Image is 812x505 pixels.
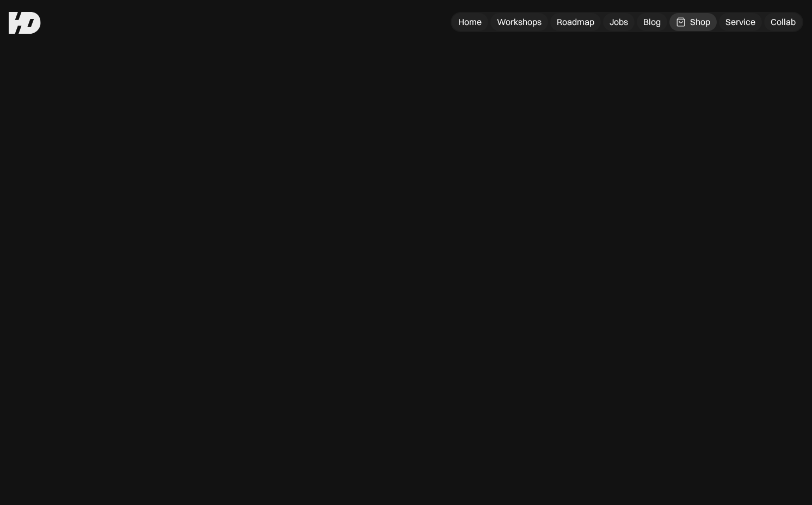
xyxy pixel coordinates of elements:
[497,16,542,28] div: Workshops
[557,16,594,28] div: Roadmap
[719,13,762,31] a: Service
[610,16,628,28] div: Jobs
[490,13,548,31] a: Workshops
[725,16,755,28] div: Service
[690,16,710,28] div: Shop
[550,13,601,31] a: Roadmap
[643,16,661,28] div: Blog
[603,13,635,31] a: Jobs
[669,13,717,31] a: Shop
[637,13,667,31] a: Blog
[458,16,482,28] div: Home
[771,16,796,28] div: Collab
[764,13,802,31] a: Collab
[452,13,488,31] a: Home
